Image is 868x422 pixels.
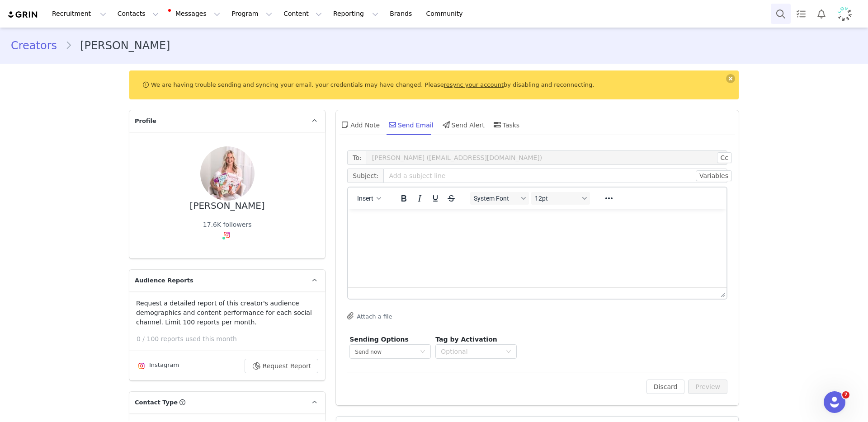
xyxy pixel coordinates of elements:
[135,276,193,285] span: Audience Reports
[842,391,849,399] span: 7
[443,192,459,205] button: Strikethrough
[11,38,65,54] a: Creators
[383,169,727,183] input: Add a subject line
[136,361,179,371] div: Instagram
[354,192,385,205] button: Insert
[137,334,325,344] p: 0 / 100 reports used this month
[7,10,39,19] img: grin logo
[492,114,520,136] div: Tasks
[420,349,425,355] i: icon: down
[531,192,590,205] button: Font sizes
[811,4,831,24] button: Notifications
[387,114,434,136] div: Send Email
[358,195,374,202] span: Insert
[47,4,112,24] button: Recruitment
[412,192,427,205] button: Italic
[129,70,739,99] div: We are having trouble sending and syncing your email, your credentials may have changed. Please b...
[190,201,265,211] div: [PERSON_NAME]
[435,336,497,343] span: Tag by Activation
[396,192,411,205] button: Bold
[349,336,409,343] span: Sending Options
[441,347,501,356] div: Optional
[470,192,529,205] button: Fonts
[717,288,726,299] div: Press the Up and Down arrow keys to resize the editor.
[135,398,178,407] span: Contact Type
[421,4,472,24] a: Community
[444,81,504,88] a: resync your account
[165,4,226,24] button: Messages
[506,349,511,355] i: icon: down
[474,195,518,202] span: System Font
[340,114,380,136] div: Add Note
[824,391,845,413] iframe: Intercom live chat
[688,380,727,394] button: Preview
[646,380,685,394] button: Discard
[347,310,392,321] button: Attach a file
[348,209,726,287] iframe: Rich Text Area
[328,4,384,24] button: Reporting
[203,220,252,230] div: 17.6K followers
[347,150,366,165] span: To:
[135,117,156,126] span: Profile
[384,4,420,24] a: Brands
[791,4,811,24] a: Tasks
[355,349,382,355] span: Send now
[245,359,319,373] button: Request Report
[832,7,861,21] button: Profile
[441,114,485,136] div: Send Alert
[278,4,327,24] button: Content
[428,192,443,205] button: Underline
[226,4,278,24] button: Program
[771,4,791,24] button: Search
[601,192,617,205] button: Reveal or hide additional toolbar items
[223,231,231,239] img: instagram.svg
[717,152,732,163] button: Cc
[696,170,732,181] button: Variables
[535,195,579,202] span: 12pt
[837,7,852,21] img: aab4fa52-f3b6-45ad-b5a4-f3a4a61786d6.png
[136,299,318,327] p: Request a detailed report of this creator's audience demographics and content performance for eac...
[138,362,145,370] img: instagram.svg
[347,169,383,183] span: Subject:
[112,4,164,24] button: Contacts
[200,146,255,201] img: 8a6f7c20-39dd-4b78-893d-95ba2259a0fe--s.jpg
